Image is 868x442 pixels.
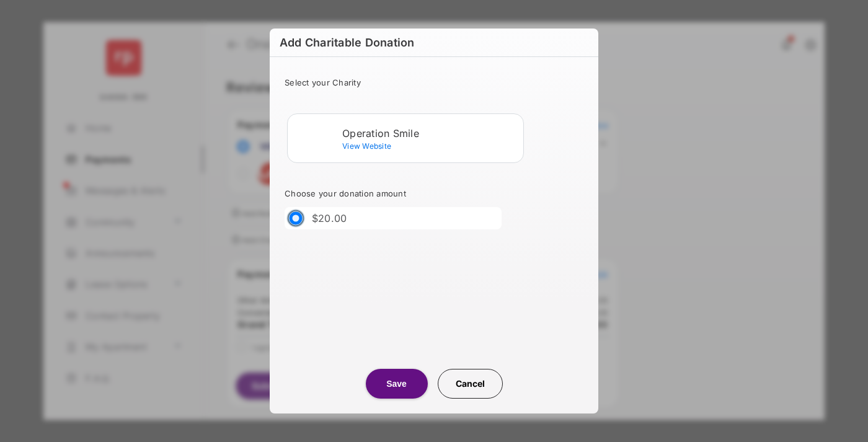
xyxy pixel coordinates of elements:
h2: Add Charitable Donation [270,29,598,57]
div: Operation Smile [342,128,518,139]
label: $20.00 [312,212,347,224]
button: Cancel [438,369,503,399]
span: Select your Charity [285,77,361,87]
span: View Website [342,141,391,151]
span: Choose your donation amount [285,188,406,198]
button: Save [366,369,428,399]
